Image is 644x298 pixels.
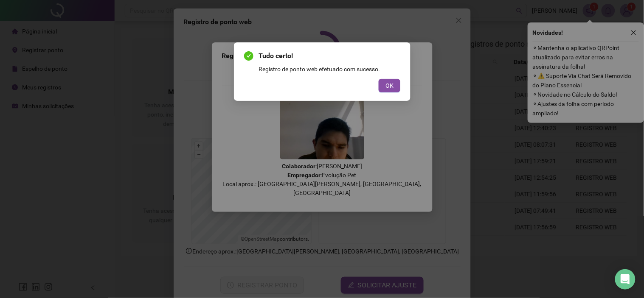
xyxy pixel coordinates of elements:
[259,64,400,74] div: Registro de ponto web efetuado com sucesso.
[385,81,394,90] span: OK
[379,79,400,92] button: OK
[615,269,636,290] div: Open Intercom Messenger
[259,51,400,61] span: Tudo certo!
[244,51,253,61] span: check-circle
